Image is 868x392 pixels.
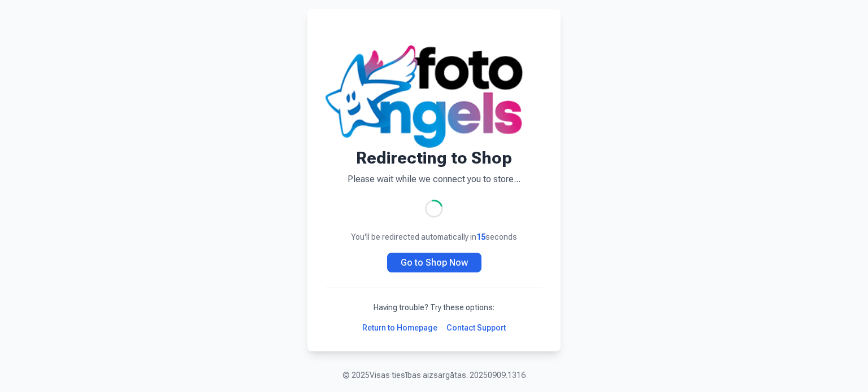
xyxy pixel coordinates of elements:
a: Go to Shop Now [387,253,481,272]
p: You'll be redirected automatically in seconds [325,231,542,243]
a: Return to Homepage [362,322,437,333]
p: Having trouble? Try these options: [325,302,542,313]
p: Please wait while we connect you to store... [325,173,542,186]
h1: Redirecting to Shop [325,148,542,168]
span: 15 [476,232,485,241]
a: Contact Support [446,322,506,333]
p: © 2025 Visas tiesības aizsargātas. 20250909.1316 [342,369,526,381]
